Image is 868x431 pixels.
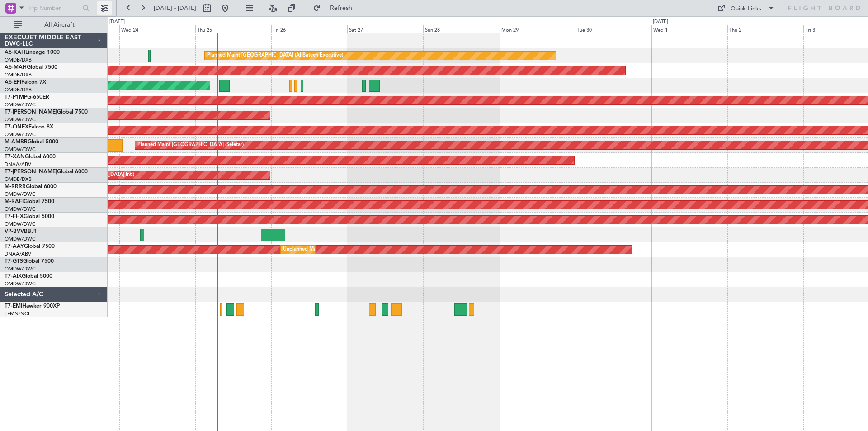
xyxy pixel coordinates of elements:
span: T7-AAY [5,244,24,249]
a: T7-EMIHawker 900XP [5,303,60,309]
div: Sun 28 [423,25,499,33]
a: OMDB/DXB [5,57,32,63]
a: OMDB/DXB [5,86,32,93]
a: T7-FHXGlobal 5000 [5,214,54,219]
span: A6-EFI [5,80,21,85]
span: [DATE] - [DATE] [154,4,196,12]
div: Thu 25 [195,25,271,33]
a: M-RAFIGlobal 7500 [5,199,54,204]
a: OMDW/DWC [5,191,36,198]
a: T7-AIXGlobal 5000 [5,274,52,279]
span: T7-GTS [5,259,23,264]
a: A6-MAHGlobal 7500 [5,65,57,70]
a: A6-KAHLineage 1000 [5,50,60,55]
a: OMDW/DWC [5,221,36,227]
a: OMDW/DWC [5,116,36,123]
a: OMDW/DWC [5,206,36,213]
div: Wed 24 [119,25,195,33]
div: Unplanned Maint [GEOGRAPHIC_DATA] (Al Maktoum Intl) [283,243,417,256]
span: T7-XAN [5,154,25,160]
a: OMDW/DWC [5,101,36,108]
button: Quick Links [712,1,779,15]
div: [DATE] [653,18,668,26]
a: T7-P1MPG-650ER [5,95,49,100]
span: VP-BVV [5,229,24,234]
span: T7-P1MP [5,95,27,100]
span: All Aircraft [24,22,95,28]
div: Mon 29 [500,25,576,33]
div: Fri 26 [271,25,347,33]
a: VP-BVVBBJ1 [5,229,37,234]
div: Thu 2 [727,25,803,33]
div: Sat 27 [347,25,423,33]
span: T7-[PERSON_NAME] [5,169,57,175]
button: Refresh [309,1,363,15]
span: T7-[PERSON_NAME] [5,109,57,115]
a: LFMN/NCE [5,310,31,317]
a: T7-AAYGlobal 7500 [5,244,55,249]
span: T7-ONEX [5,124,28,130]
span: T7-EMI [5,303,22,309]
a: DNAA/ABV [5,161,31,168]
a: T7-XANGlobal 6000 [5,154,56,160]
div: Tue 30 [576,25,651,33]
a: M-RRRRGlobal 6000 [5,184,57,189]
a: T7-ONEXFalcon 8X [5,124,53,130]
a: OMDW/DWC [5,280,36,287]
div: Planned Maint [GEOGRAPHIC_DATA] (Seletar) [137,138,244,152]
a: T7-GTSGlobal 7500 [5,259,54,264]
span: A6-KAH [5,50,25,55]
span: Refresh [322,5,360,11]
a: M-AMBRGlobal 5000 [5,139,58,145]
a: DNAA/ABV [5,251,31,257]
a: OMDB/DXB [5,176,32,183]
a: OMDW/DWC [5,236,36,242]
input: Trip Number [28,1,80,15]
span: A6-MAH [5,65,27,70]
div: Planned Maint [GEOGRAPHIC_DATA] (Al Bateen Executive) [207,49,343,62]
a: OMDW/DWC [5,131,36,138]
a: OMDB/DXB [5,71,32,78]
a: OMDW/DWC [5,265,36,272]
span: M-RAFI [5,199,24,204]
button: All Aircraft [10,18,98,32]
a: A6-EFIFalcon 7X [5,80,46,85]
a: OMDW/DWC [5,146,36,153]
a: T7-[PERSON_NAME]Global 7500 [5,109,88,115]
span: M-RRRR [5,184,26,189]
a: T7-[PERSON_NAME]Global 6000 [5,169,88,175]
span: M-AMBR [5,139,28,145]
span: T7-AIX [5,274,22,279]
div: Quick Links [731,5,761,14]
span: T7-FHX [5,214,24,219]
div: Wed 1 [651,25,727,33]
